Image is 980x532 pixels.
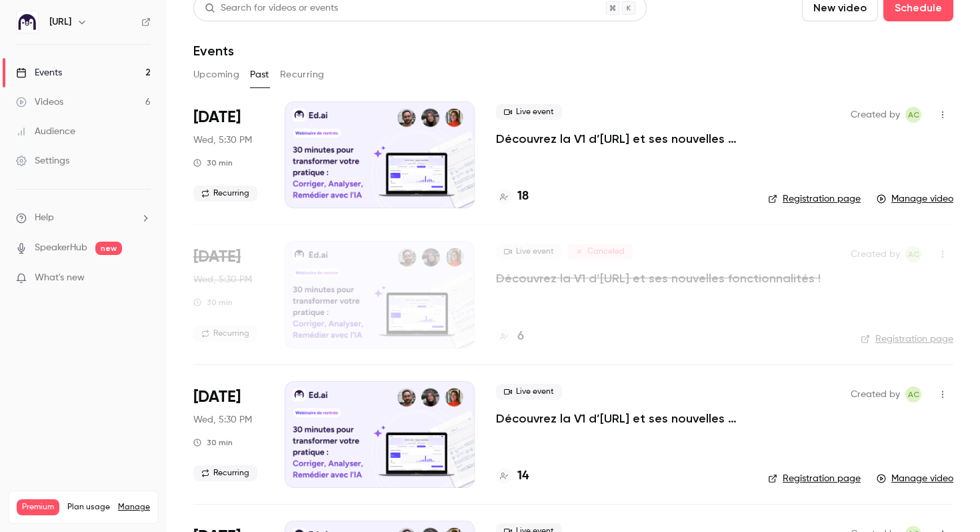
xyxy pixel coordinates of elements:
[517,188,529,206] h4: 18
[905,107,921,123] span: Alison Chopard
[193,386,241,408] span: [DATE]
[16,95,63,109] div: Videos
[118,502,150,513] a: Manage
[496,244,562,260] span: Live event
[768,192,861,206] a: Registration page
[851,107,900,123] span: Created by
[16,66,62,79] div: Events
[35,271,85,285] span: What's new
[95,242,122,255] span: new
[496,411,747,427] a: Découvrez la V1 d’[URL] et ses nouvelles fonctionnalités !
[193,326,257,342] span: Recurring
[908,246,919,262] span: AC
[496,384,562,400] span: Live event
[35,241,87,255] a: SpeakerHub
[193,297,233,308] div: 30 min
[67,502,110,513] span: Plan usage
[193,107,241,128] span: [DATE]
[908,386,919,403] span: AC
[517,467,529,485] h4: 14
[193,465,257,481] span: Recurring
[193,186,257,202] span: Recurring
[496,328,524,346] a: 6
[193,413,252,427] span: Wed, 5:30 PM
[193,273,252,286] span: Wed, 5:30 PM
[193,134,252,147] span: Wed, 5:30 PM
[193,158,233,168] div: 30 min
[905,386,921,403] span: Alison Chopard
[851,246,900,262] span: Created by
[517,328,524,346] h4: 6
[193,101,263,208] div: Oct 8 Wed, 5:30 PM (Europe/Paris)
[16,211,151,225] li: help-dropdown-opener
[280,64,325,85] button: Recurring
[250,64,269,85] button: Past
[17,11,38,33] img: Ed.ai
[35,211,54,225] span: Help
[193,43,234,59] h1: Events
[17,499,59,515] span: Premium
[496,188,529,206] a: 18
[16,154,69,168] div: Settings
[496,270,821,286] a: Découvrez la V1 d’[URL] et ses nouvelles fonctionnalités !
[496,467,529,485] a: 14
[567,244,633,260] span: Canceled
[496,104,562,120] span: Live event
[877,472,953,485] a: Manage video
[496,131,747,147] a: Découvrez la V1 d’[URL] et ses nouvelles fonctionnalités !
[861,332,953,346] a: Registration page
[768,472,861,485] a: Registration page
[205,1,338,15] div: Search for videos or events
[905,246,921,262] span: Alison Chopard
[49,15,71,29] h6: [URL]
[193,64,239,85] button: Upcoming
[16,125,75,138] div: Audience
[193,437,233,448] div: 30 min
[908,107,919,123] span: AC
[193,241,263,348] div: Oct 1 Wed, 5:30 PM (Europe/Paris)
[193,246,241,268] span: [DATE]
[851,386,900,403] span: Created by
[877,192,953,206] a: Manage video
[193,381,263,488] div: Sep 24 Wed, 5:30 PM (Europe/Paris)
